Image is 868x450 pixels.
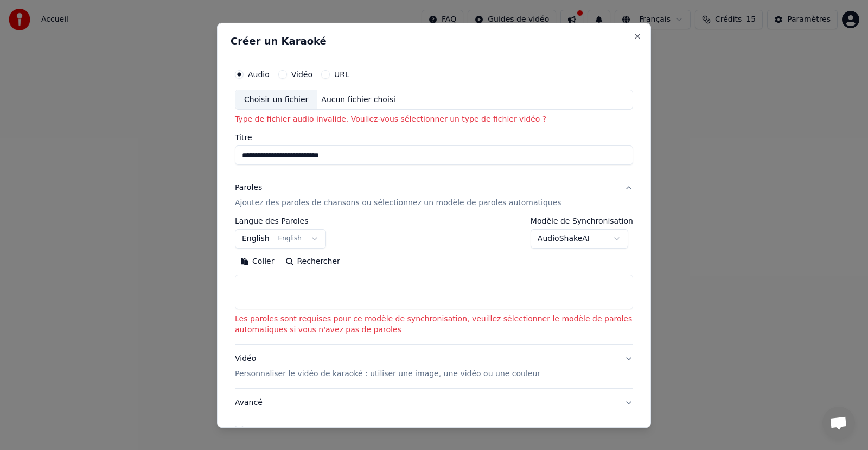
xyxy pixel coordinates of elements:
div: Aucun fichier choisi [317,94,400,105]
button: VidéoPersonnaliser le vidéo de karaoké : utiliser une image, une vidéo ou une couleur [235,345,633,388]
p: Personnaliser le vidéo de karaoké : utiliser une image, une vidéo ou une couleur [235,369,540,379]
div: ParolesAjoutez des paroles de chansons ou sélectionnez un modèle de paroles automatiques [235,217,633,344]
h2: Créer un Karaoké [231,36,637,46]
div: Choisir un fichier [235,90,317,109]
label: J'accepte la [248,426,468,434]
button: Rechercher [280,253,346,270]
p: Ajoutez des paroles de chansons ou sélectionnez un modèle de paroles automatiques [235,198,561,208]
label: Titre [235,134,633,141]
label: Langue des Paroles [235,217,326,225]
button: J'accepte la [296,426,468,434]
button: Avancé [235,389,633,417]
button: ParolesAjoutez des paroles de chansons ou sélectionnez un modèle de paroles automatiques [235,174,633,217]
p: Type de fichier audio invalide. Vouliez-vous sélectionner un type de fichier vidéo ? [235,114,633,125]
div: Vidéo [235,353,540,379]
button: Coller [235,253,280,270]
div: Paroles [235,182,262,193]
label: URL [334,70,349,78]
label: Modèle de Synchronisation [531,217,633,225]
label: Vidéo [291,70,312,78]
p: Les paroles sont requises pour ce modèle de synchronisation, veuillez sélectionner le modèle de p... [235,314,633,335]
label: Audio [248,70,270,78]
